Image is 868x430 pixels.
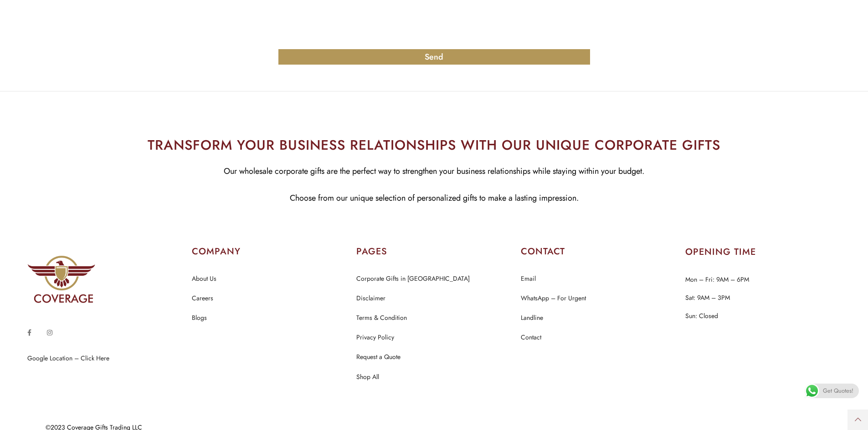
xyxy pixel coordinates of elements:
a: Google Location – Click Here [27,354,109,363]
a: Shop All [356,371,379,383]
h2: TRANSFORM YOUR BUSINESS RELATIONSHIPS WITH OUR UNIQUE CORPORATE GIFTS [7,135,861,155]
a: Request a Quote [356,351,401,363]
a: WhatsApp – For Urgent [521,293,586,304]
a: Corporate Gifts in [GEOGRAPHIC_DATA] [356,273,470,285]
span: Get Quotes! [823,384,853,398]
h2: COMPANY [192,245,347,258]
span: Send [425,53,443,61]
h2: CONTACT [521,245,676,258]
a: Email [521,273,536,285]
button: Send [277,48,591,66]
a: About Us [192,273,216,285]
a: Terms & Condition [356,312,407,324]
h2: PAGES [356,245,512,258]
p: Our wholesale corporate gifts are the perfect way to strengthen your business relationships while... [7,164,861,178]
p: Mon – Fri: 9AM – 6PM Sat: 9AM – 3PM Sun: Closed [685,270,841,325]
a: Contact [521,332,541,344]
h2: OPENING TIME [685,248,841,257]
a: Disclaimer [356,293,385,304]
a: Landline [521,312,543,324]
a: Privacy Policy [356,332,394,344]
a: Careers [192,293,213,304]
a: Blogs [192,312,207,324]
p: Choose from our unique selection of personalized gifts to make a lasting impression. [7,191,861,205]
